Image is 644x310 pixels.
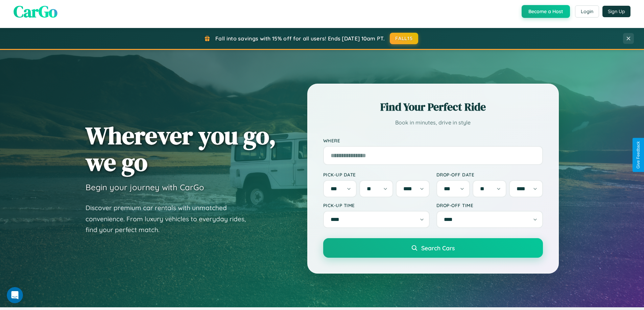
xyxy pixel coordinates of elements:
label: Where [323,138,543,143]
div: Give Feedback [636,141,641,169]
p: Discover premium car rentals with unmatched convenience. From luxury vehicles to everyday rides, ... [86,202,255,235]
button: Become a Host [522,5,570,18]
button: Login [575,5,599,18]
label: Pick-up Date [323,172,430,177]
label: Pick-up Time [323,202,430,208]
h2: Find Your Perfect Ride [323,100,543,114]
button: FALL15 [390,33,418,44]
span: Fall into savings with 15% off for all users! Ends [DATE] 10am PT. [215,35,385,42]
label: Drop-off Date [436,172,543,177]
h1: Wherever you go, we go [86,122,276,175]
span: Search Cars [421,244,455,252]
label: Drop-off Time [436,202,543,208]
h3: Begin your journey with CarGo [86,182,204,192]
button: Search Cars [323,238,543,258]
span: CarGo [14,0,57,23]
p: Book in minutes, drive in style [323,118,543,128]
iframe: Intercom live chat [7,287,23,303]
button: Sign Up [602,6,630,17]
